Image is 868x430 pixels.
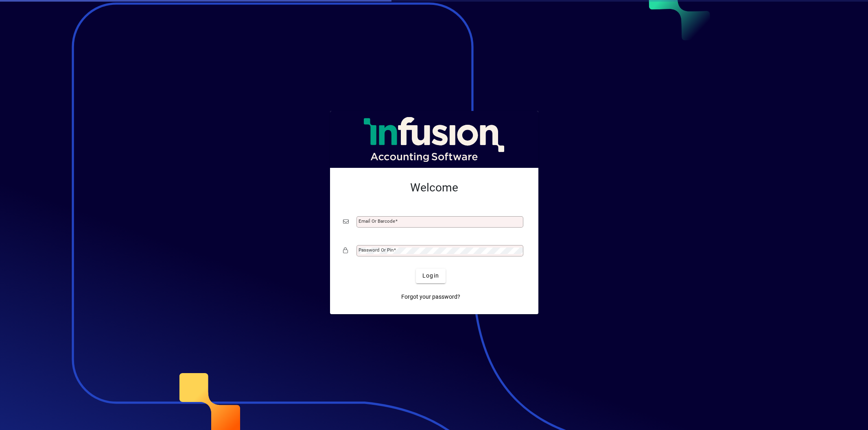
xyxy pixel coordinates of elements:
[401,293,460,301] span: Forgot your password?
[422,271,439,280] span: Login
[416,269,446,283] button: Login
[343,181,525,195] h2: Welcome
[359,218,395,224] mat-label: Email or Barcode
[359,247,394,253] mat-label: Password or Pin
[398,290,464,304] a: Forgot your password?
